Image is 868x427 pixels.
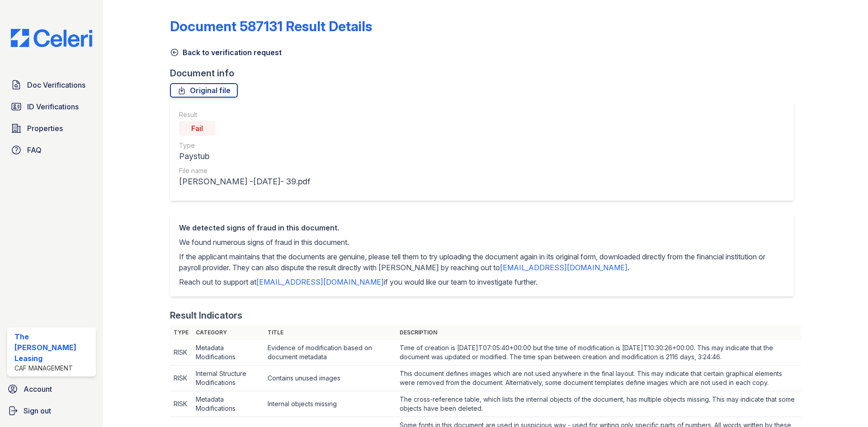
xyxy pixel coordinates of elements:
a: [EMAIL_ADDRESS][DOMAIN_NAME] [256,277,384,286]
a: [EMAIL_ADDRESS][DOMAIN_NAME] [500,263,627,272]
td: This document defines images which are not used anywhere in the final layout. This may indicate t... [396,366,801,391]
td: Contains unused images [264,366,396,391]
div: The [PERSON_NAME] Leasing [14,331,92,364]
th: Description [396,325,801,340]
p: Reach out to support at if you would like our team to investigate further. [179,277,785,287]
div: We detected signs of fraud in this document. [179,222,785,233]
p: If the applicant maintains that the documents are genuine, please tell them to try uploading the ... [179,251,785,273]
td: RISK [170,340,192,366]
td: Internal Structure Modifications [192,366,264,391]
th: Title [264,325,396,340]
p: We found numerous signs of fraud in this document. [179,237,785,248]
div: File name [179,166,310,175]
div: [PERSON_NAME] -[DATE]- 39.pdf [179,175,310,188]
a: Doc Verifications [7,76,96,94]
div: CAF Management [14,364,92,373]
td: RISK [170,391,192,417]
div: Result [179,110,310,119]
th: Category [192,325,264,340]
div: Type [179,141,310,150]
img: CE_Logo_Blue-a8612792a0a2168367f1c8372b55b34899dd931a85d93a1a3d3e32e68fde9ad4.png [4,29,99,47]
span: ID Verifications [27,101,79,112]
td: RISK [170,366,192,391]
a: Account [4,380,99,398]
a: ID Verifications [7,98,96,116]
td: Evidence of modification based on document metadata [264,340,396,366]
a: FAQ [7,141,96,159]
td: Metadata Modifications [192,391,264,417]
a: Original file [170,83,238,98]
a: Sign out [4,402,99,420]
span: FAQ [27,145,42,155]
td: The cross-reference table, which lists the internal objects of the document, has multiple objects... [396,391,801,417]
div: Result Indicators [170,309,242,322]
th: Type [170,325,192,340]
a: Document 587131 Result Details [170,18,372,34]
div: Paystub [179,150,310,163]
span: . [627,263,629,272]
div: Document info [170,67,801,80]
div: Fail [179,121,215,136]
span: Properties [27,123,63,134]
span: Account [24,384,52,394]
span: Doc Verifications [27,80,85,90]
a: Properties [7,119,96,137]
td: Metadata Modifications [192,340,264,366]
td: Time of creation is [DATE]T07:05:40+00:00 but the time of modification is [DATE]T10:30:26+00:00. ... [396,340,801,366]
a: Back to verification request [170,47,282,58]
td: Internal objects missing [264,391,396,417]
span: Sign out [24,405,51,416]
